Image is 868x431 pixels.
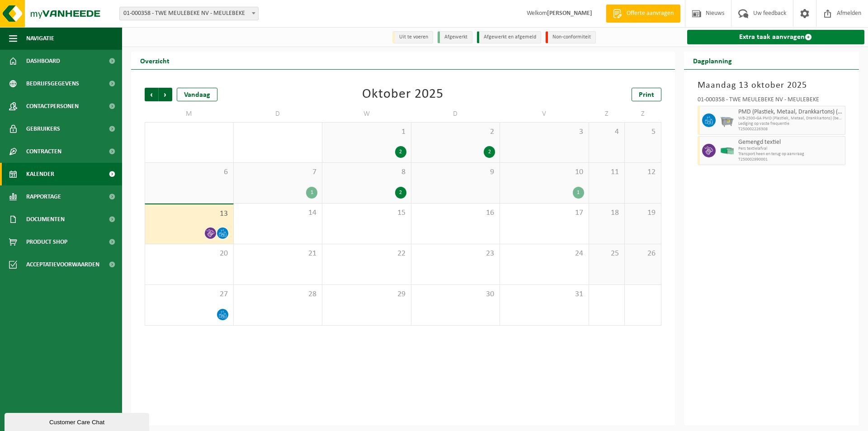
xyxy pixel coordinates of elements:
div: 2 [395,187,406,199]
span: Product Shop [26,231,67,253]
h3: Maandag 13 oktober 2025 [698,79,846,92]
span: Navigatie [26,27,54,50]
span: 3 [505,127,584,137]
span: 2 [416,127,495,137]
span: 8 [327,167,406,177]
span: 18 [594,208,620,218]
a: Extra taak aanvragen [687,30,865,44]
span: PMD (Plastiek, Metaal, Drankkartons) (bedrijven) [738,109,843,116]
span: 15 [327,208,406,218]
div: 01-000358 - TWE MEULEBEKE NV - MEULEBEKE [698,97,846,106]
h2: Dagplanning [684,52,741,69]
td: D [234,106,323,122]
span: Gemengd textiel [738,139,843,146]
div: Vandaag [177,88,217,101]
span: 01-000358 - TWE MEULEBEKE NV - MEULEBEKE [119,7,259,20]
span: 19 [629,208,656,218]
span: 30 [416,289,495,299]
span: 4 [594,127,620,137]
span: 25 [594,249,620,259]
span: 28 [238,289,318,299]
span: Offerte aanvragen [624,9,676,18]
span: 1 [327,127,406,137]
span: Dashboard [26,50,60,72]
td: M [145,106,234,122]
span: Bedrijfsgegevens [26,72,79,95]
td: V [500,106,589,122]
li: Non-conformiteit [546,31,596,43]
span: 11 [594,167,620,177]
li: Uit te voeren [392,31,433,43]
td: Z [625,106,661,122]
td: W [322,106,411,122]
td: Z [589,106,625,122]
span: 14 [238,208,318,218]
span: 22 [327,249,406,259]
span: 16 [416,208,495,218]
span: 26 [629,249,656,259]
span: WB-2500-GA PMD (Plastiek, Metaal, Drankkartons) (bedrijven) [738,116,843,121]
span: Volgende [159,88,172,101]
span: 20 [150,249,229,259]
span: 01-000358 - TWE MEULEBEKE NV - MEULEBEKE [120,7,258,20]
span: Documenten [26,208,65,231]
span: 29 [327,289,406,299]
span: 7 [238,167,318,177]
li: Afgewerkt en afgemeld [477,31,541,43]
span: Contracten [26,140,61,163]
div: 2 [484,146,495,158]
span: 21 [238,249,318,259]
strong: [PERSON_NAME] [547,10,592,17]
span: 10 [505,167,584,177]
span: 13 [150,209,229,219]
span: 31 [505,289,584,299]
span: 17 [505,208,584,218]
span: Vorige [145,88,158,101]
span: T250002226308 [738,127,843,132]
span: 9 [416,167,495,177]
span: Transport heen en terug op aanvraag [738,152,843,157]
div: 1 [306,187,317,199]
span: Pers textielafval [738,146,843,152]
span: Print [639,91,654,99]
span: 12 [629,167,656,177]
span: Acceptatievoorwaarden [26,253,99,276]
div: Oktober 2025 [362,88,443,101]
a: Print [632,88,661,101]
span: Rapportage [26,185,61,208]
a: Offerte aanvragen [606,5,680,23]
span: Lediging op vaste frequentie [738,121,843,127]
span: Contactpersonen [26,95,79,118]
img: HK-XP-30-GN-00 [720,147,734,154]
span: Kalender [26,163,54,185]
span: 24 [505,249,584,259]
iframe: chat widget [5,411,151,431]
li: Afgewerkt [438,31,472,43]
span: 6 [150,167,229,177]
span: Gebruikers [26,118,60,140]
span: 27 [150,289,229,299]
img: WB-2500-GAL-GY-01 [720,114,734,127]
span: T250002990001 [738,157,843,162]
td: D [411,106,500,122]
span: 23 [416,249,495,259]
span: 5 [629,127,656,137]
h2: Overzicht [131,52,179,69]
div: 1 [573,187,584,199]
div: 2 [395,146,406,158]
